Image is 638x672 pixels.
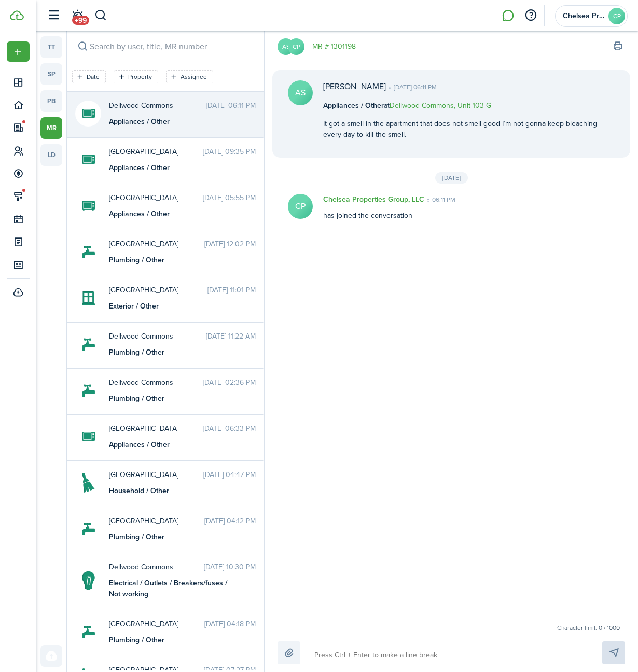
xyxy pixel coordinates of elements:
button: Open sidebar [44,6,63,25]
time: [DATE] 04:12 PM [204,515,256,526]
a: Dellwood Commons, Unit 103-G [390,100,491,111]
img: Plumbing [82,377,95,403]
img: TenantCloud [10,10,24,20]
filter-tag-label: Date [87,72,100,81]
span: Chelsea Gardens [109,469,203,480]
span: Dellwood Commons [109,331,206,342]
span: Chelsea Gardens [109,192,203,203]
span: Chelsea Gardens [109,423,203,434]
div: has joined the conversation [313,194,575,221]
a: ld [40,144,62,166]
time: [DATE] 10:30 PM [204,562,256,572]
div: Appliances / Other [109,162,239,173]
time: [DATE] 06:11 PM [386,82,437,92]
div: Household / Other [109,485,239,496]
div: Plumbing / Other [109,393,239,404]
button: Search [75,39,90,54]
span: Chelsea Gardens [109,239,204,249]
div: Plumbing / Other [109,255,239,265]
div: Appliances / Other [109,208,239,219]
time: [DATE] 04:47 PM [203,469,256,480]
div: [DATE] [435,172,468,184]
img: Exterior [82,285,95,311]
span: +99 [72,16,89,25]
span: Dellwood Commons [109,377,203,388]
div: Plumbing / Other [109,347,239,358]
time: [DATE] 11:22 AM [206,331,256,342]
span: Chelsea Gardens [109,619,204,629]
img: Plumbing [82,516,95,542]
a: Notifications [67,3,87,29]
img: Appliances [82,101,95,127]
b: Appliances / Other [323,100,384,111]
filter-tag-label: Assignee [181,72,207,81]
avatar-text: CP [608,8,625,24]
div: Appliances / Other [109,116,239,127]
img: Household [82,470,95,496]
span: Dellwood Commons [109,562,204,572]
time: [DATE] 11:01 PM [207,285,256,296]
a: tt [40,36,62,58]
span: Chelsea Gardens [109,146,203,157]
time: [DATE] 12:02 PM [204,239,256,249]
button: Open resource center [522,7,539,24]
div: Appliances / Other [109,439,239,450]
div: Electrical / Outlets / Breakers/fuses / Not working [109,578,239,599]
p: [PERSON_NAME] [323,80,386,93]
filter-tag: Open filter [72,70,106,83]
avatar-text: CP [288,194,313,219]
filter-tag: Open filter [166,70,213,83]
time: [DATE] 02:36 PM [203,377,256,388]
input: search [67,31,264,62]
span: Chelsea Gardens [109,515,204,526]
button: Open menu [7,41,30,62]
filter-tag-label: Property [128,72,152,81]
p: It got a smell in the apartment that does not smell good I’m not gonna keep bleaching every day t... [323,118,615,140]
time: [DATE] 06:33 PM [203,423,256,434]
a: MR # 1301198 [312,41,356,52]
time: [DATE] 05:55 PM [203,192,256,203]
img: Plumbing [82,331,95,357]
img: Appliances [82,424,95,450]
p: Chelsea Properties Group, LLC [323,194,424,205]
button: Search [94,7,107,24]
time: [DATE] 09:35 PM [203,146,256,157]
img: Appliances [82,147,95,173]
time: [DATE] 06:11 PM [206,100,256,111]
a: sp [40,63,62,85]
small: Character limit: 0 / 1000 [554,623,622,633]
img: Electrical [82,568,95,594]
img: Plumbing [82,239,95,265]
p: at [323,100,615,111]
avatar-text: AS [278,38,294,55]
a: pb [40,90,62,112]
button: Print [611,39,625,54]
filter-tag: Open filter [114,70,158,83]
div: Plumbing / Other [109,531,239,542]
span: Chelsea Properties Group, LLC [563,12,604,20]
div: Plumbing / Other [109,635,239,646]
img: Plumbing [82,619,95,645]
img: Appliances [82,193,95,219]
time: [DATE] 04:18 PM [204,619,256,629]
avatar-text: AS [288,80,313,105]
avatar-text: CP [288,38,304,55]
span: Dellwood Commons [109,100,206,111]
time: 06:11 PM [424,195,455,204]
a: mr [40,117,62,139]
span: Chelsea Gardens [109,285,207,296]
div: Exterior / Other [109,301,239,312]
